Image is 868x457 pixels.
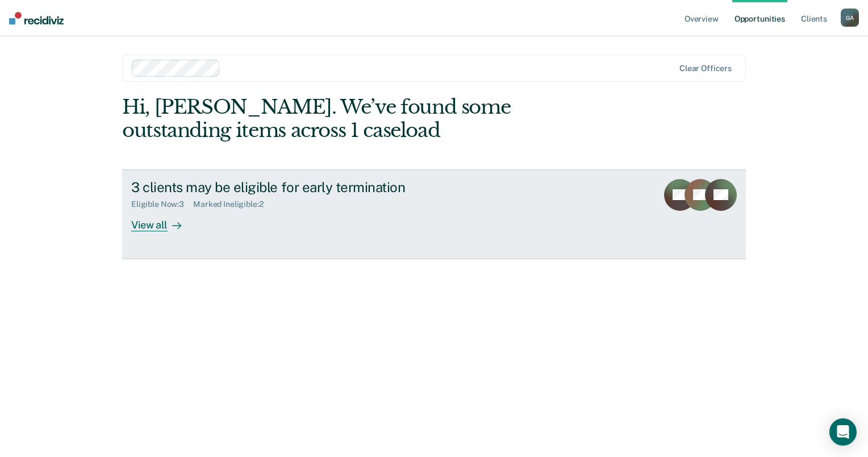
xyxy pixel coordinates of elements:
[679,64,732,73] div: Clear officers
[131,179,530,196] div: 3 clients may be eligible for early termination
[829,418,857,446] div: Open Intercom Messenger
[9,12,64,24] img: Recidiviz
[193,200,272,209] div: Marked Ineligible : 2
[841,9,859,27] div: G A
[131,200,193,209] div: Eligible Now : 3
[841,9,859,27] button: GA
[131,209,195,231] div: View all
[122,169,746,259] a: 3 clients may be eligible for early terminationEligible Now:3Marked Ineligible:2View all
[122,95,621,142] div: Hi, [PERSON_NAME]. We’ve found some outstanding items across 1 caseload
